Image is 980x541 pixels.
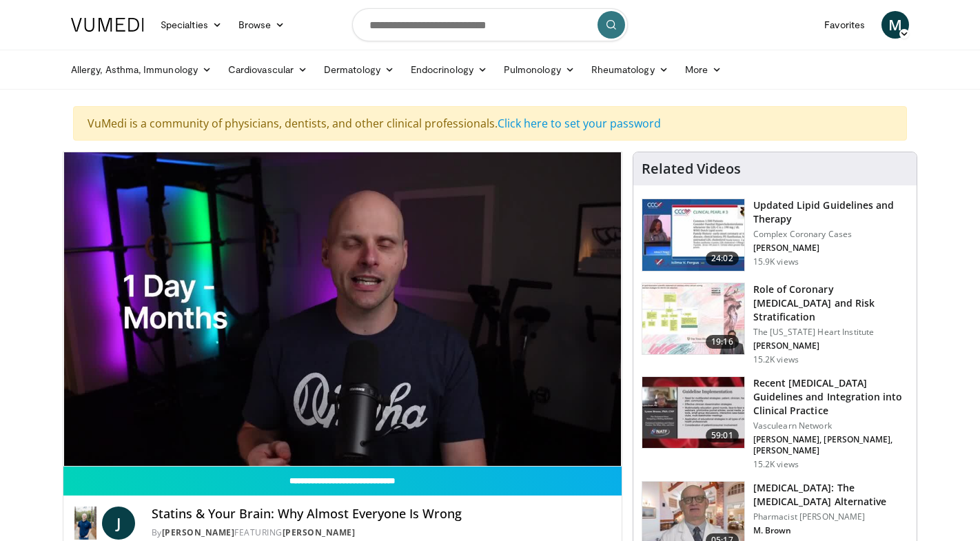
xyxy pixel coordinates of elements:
video-js: Video Player [63,152,622,467]
a: Rheumatology [583,56,677,83]
a: Favorites [816,11,873,39]
img: 1efa8c99-7b8a-4ab5-a569-1c219ae7bd2c.150x105_q85_crop-smart_upscale.jpg [642,283,744,355]
div: VuMedi is a community of physicians, dentists, and other clinical professionals. [73,106,907,141]
h3: [MEDICAL_DATA]: The [MEDICAL_DATA] Alternative [753,481,908,509]
p: M. Brown [753,525,908,536]
span: 19:16 [706,335,739,349]
a: J [102,507,135,540]
a: Endocrinology [402,56,496,83]
h4: Related Videos [642,161,741,177]
h3: Role of Coronary [MEDICAL_DATA] and Risk Stratification [753,283,908,324]
a: More [677,56,730,83]
span: 59:01 [706,429,739,442]
p: The [US_STATE] Heart Institute [753,327,908,338]
h3: Recent [MEDICAL_DATA] Guidelines and Integration into Clinical Practice [753,376,908,418]
a: Specialties [152,11,230,39]
h3: Updated Lipid Guidelines and Therapy [753,198,908,226]
a: 19:16 Role of Coronary [MEDICAL_DATA] and Risk Stratification The [US_STATE] Heart Institute [PER... [642,283,908,365]
p: Pharmacist [PERSON_NAME] [753,511,908,522]
h4: Statins & Your Brain: Why Almost Everyone Is Wrong [152,507,611,522]
a: [PERSON_NAME] [283,527,356,538]
p: [PERSON_NAME] [753,340,908,351]
a: M [881,11,909,39]
a: 59:01 Recent [MEDICAL_DATA] Guidelines and Integration into Clinical Practice Vasculearn Network ... [642,376,908,470]
div: By FEATURING [152,527,611,539]
input: Search topics, interventions [352,8,628,41]
img: 77f671eb-9394-4acc-bc78-a9f077f94e00.150x105_q85_crop-smart_upscale.jpg [642,199,744,271]
a: Pulmonology [496,56,583,83]
p: 15.9K views [753,256,799,267]
img: Dr. Jordan Rennicke [74,507,96,540]
a: Browse [230,11,294,39]
p: [PERSON_NAME], [PERSON_NAME], [PERSON_NAME] [753,434,908,456]
a: Click here to set your password [498,116,661,131]
p: Vasculearn Network [753,420,908,431]
p: 15.2K views [753,459,799,470]
img: 87825f19-cf4c-4b91-bba1-ce218758c6bb.150x105_q85_crop-smart_upscale.jpg [642,377,744,449]
p: [PERSON_NAME] [753,243,908,254]
a: 24:02 Updated Lipid Guidelines and Therapy Complex Coronary Cases [PERSON_NAME] 15.9K views [642,198,908,272]
p: 15.2K views [753,354,799,365]
span: 24:02 [706,252,739,265]
a: [PERSON_NAME] [162,527,235,538]
a: Cardiovascular [220,56,316,83]
img: VuMedi Logo [71,18,144,32]
a: Allergy, Asthma, Immunology [63,56,220,83]
p: Complex Coronary Cases [753,229,908,240]
a: Dermatology [316,56,402,83]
